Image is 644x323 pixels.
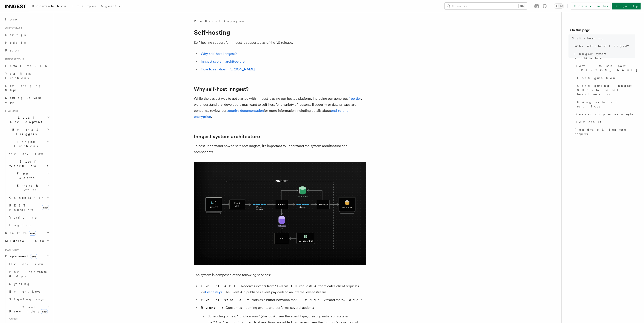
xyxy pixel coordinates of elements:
button: Steps & Workflows [8,158,51,170]
span: Node.js [5,41,26,44]
a: Why self-host Inngest? [573,42,635,50]
span: Versioning [9,216,38,219]
span: Steps & Workflows [8,159,48,168]
a: Why self-host Inngest? [194,86,249,92]
span: Features [3,109,18,113]
span: Deployment [3,254,37,258]
span: Event keys [9,290,40,293]
span: Overview [9,152,54,155]
a: Why self-host Inngest? [201,52,237,56]
span: Syncing [9,282,30,286]
a: Environments & Apps [8,268,51,280]
a: Versioning [8,214,51,221]
strong: Runner [201,306,223,310]
a: Sign Up [612,3,641,9]
span: Platform [3,248,19,252]
span: Local Development [3,115,47,124]
button: Flow Control [8,170,51,182]
span: Self-hosting [572,36,604,40]
span: Using external services [577,100,635,109]
span: new [41,309,48,314]
a: Event keys [8,288,51,295]
button: Realtimenew [3,229,51,237]
a: Configuring Inngest SDKs to use self-hosted server [575,82,635,98]
a: Self-hosting [570,34,635,42]
div: Inngest Functions [3,150,51,229]
button: Middleware [3,237,51,245]
strong: Event API [201,284,239,288]
a: Python [3,47,51,54]
span: Middleware [3,239,44,243]
a: Signing keys [8,295,51,303]
a: Leveraging Steps [3,82,51,94]
a: Docker compose example [573,110,635,118]
a: AgentKit [98,1,126,12]
span: Flow Control [8,171,47,180]
a: security documentation [227,109,264,113]
span: Environments & Apps [9,270,46,278]
span: Cloud Providers [8,305,48,314]
strong: Event stream [201,298,250,302]
a: Event Keys [205,290,222,294]
span: new [42,205,49,210]
p: To best understand how to self-host Inngest, it's important to understand the system architecture... [194,143,366,155]
a: Your first Functions [3,70,51,82]
a: REST Endpointsnew [8,202,51,214]
span: new [29,231,36,236]
a: Contact sales [571,3,610,9]
a: Roadmap & feature requests [573,126,635,138]
a: Logging [8,221,51,229]
li: - Receives events from SDKs via HTTP requests. Authenticates client requests via . The Event API ... [199,283,366,295]
p: Self-hosting support for Inngest is supported as of the 1.0 release. [194,40,366,46]
em: Event API [296,298,329,302]
a: Inngest system architecture [573,50,635,62]
p: The system is composed of the following services: [194,272,366,278]
button: Cloud Providersnew [8,303,51,315]
span: Cancellation [8,196,45,200]
span: new [30,254,37,259]
button: Search...⌘K [445,3,527,9]
a: Next.js [3,31,51,39]
a: Syncing [8,280,51,288]
a: Inngest system architecture [201,59,245,64]
a: Documentation [29,1,70,12]
a: Using external services [575,98,635,110]
span: Helm chart [575,120,601,124]
a: Configuration [575,74,635,82]
img: Inngest system architecture diagram [194,162,366,265]
p: While the easiest way to get started with Inngest is using our hosted platform, including our gen... [194,96,366,120]
a: Overview [8,150,51,158]
button: Toggle dark mode [554,3,564,9]
span: Examples [73,4,96,8]
a: How to self-host [PERSON_NAME] [201,67,255,71]
span: Configuring Inngest SDKs to use self-hosted server [577,84,635,96]
span: Docker compose example [575,112,634,116]
span: Errors & Retries [8,183,47,192]
a: Overview [8,260,51,268]
em: Runner [341,298,364,302]
span: Roadmap & feature requests [575,127,635,136]
h1: Self-hosting [194,28,366,36]
span: REST Endpoints [9,204,33,211]
button: Cancellation [8,194,51,202]
a: Deployment [223,19,247,23]
span: AgentKit [101,4,124,8]
span: Overview [9,262,54,266]
span: Install the SDK [5,64,50,68]
button: Inngest Functions [3,138,51,150]
a: How to self-host [PERSON_NAME] [573,62,635,74]
span: Your first Functions [5,72,31,80]
span: Events & Triggers [3,127,47,136]
span: Logging [9,224,32,227]
button: Deploymentnew [3,252,51,260]
li: - Acts as a buffer between the and the . [199,297,366,303]
kbd: ⌘K [519,4,525,8]
a: Install the SDK [3,62,51,70]
span: Why self-host Inngest? [575,44,632,48]
span: Home [5,17,17,22]
span: Setting up your app [5,96,42,104]
span: Configuration [577,76,616,80]
span: Documentation [32,4,67,8]
button: Errors & Retries [8,182,51,194]
span: Realtime [3,231,36,235]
